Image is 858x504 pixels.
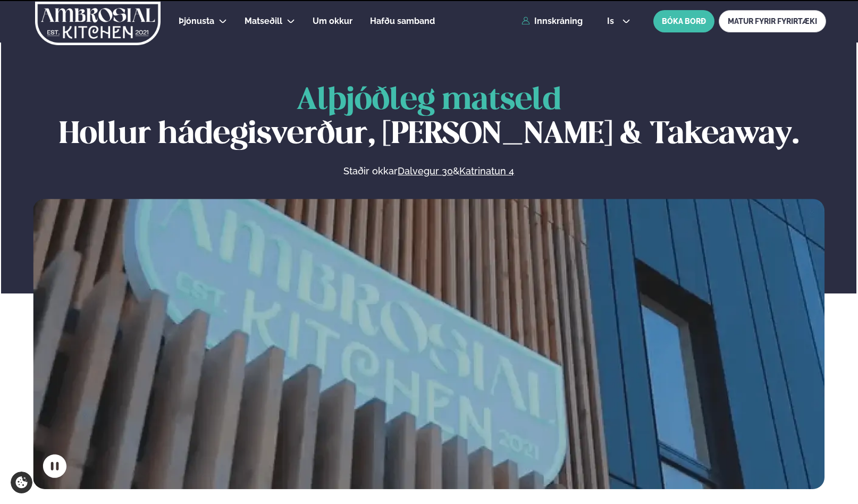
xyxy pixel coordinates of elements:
a: Cookie settings [11,472,32,493]
a: Dalvegur 30 [398,165,453,178]
span: Matseðill [245,16,282,26]
a: Innskráning [521,16,583,26]
span: Alþjóðleg matseld [297,86,561,115]
a: Hafðu samband [370,15,435,28]
p: Staðir okkar & [228,165,630,178]
a: Þjónusta [179,15,214,28]
img: logo [35,2,162,45]
a: Um okkur [313,15,352,28]
span: Hafðu samband [370,16,435,26]
a: MATUR FYRIR FYRIRTÆKI [719,10,826,32]
span: is [607,17,617,26]
span: Þjónusta [179,16,214,26]
button: is [599,17,638,26]
a: Katrinatun 4 [459,165,514,178]
a: Matseðill [245,15,282,28]
h1: Hollur hádegisverður, [PERSON_NAME] & Takeaway. [33,84,825,152]
span: Um okkur [313,16,352,26]
button: BÓKA BORÐ [653,10,714,32]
